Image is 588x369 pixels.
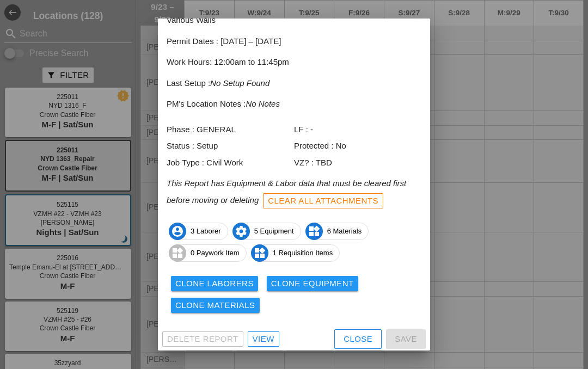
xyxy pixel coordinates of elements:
span: 0 Paywork Item [169,244,246,262]
button: Clone Laborers [171,276,258,291]
p: PM's Location Notes : [167,98,421,110]
i: widgets [169,244,186,262]
a: View [248,331,279,347]
div: VZ? : TBD [294,157,421,169]
button: Close [334,329,382,349]
p: Work Hours: 12:00am to 11:45pm [167,56,421,69]
div: Clone Materials [175,299,255,312]
button: Clone Materials [171,298,260,313]
i: widgets [305,223,323,240]
div: Clear All Attachments [268,195,378,207]
div: Status : Setup [167,140,294,152]
span: 5 Equipment [233,223,301,240]
i: No Notes [246,99,280,108]
div: LF : - [294,124,421,136]
div: View [253,333,274,346]
button: Clone Equipment [267,276,358,291]
span: 6 Materials [306,223,369,240]
i: No Setup Found [210,78,269,88]
span: 3 Laborer [169,223,228,240]
p: Various Walls [167,14,421,27]
div: Job Type : Civil Work [167,157,294,169]
p: Permit Dates : [DATE] – [DATE] [167,35,421,48]
div: Close [344,333,372,346]
i: account_circle [169,223,186,240]
i: widgets [251,244,268,262]
div: Clone Laborers [175,278,254,290]
i: settings [232,223,250,240]
div: Phase : GENERAL [167,124,294,136]
button: Clear All Attachments [263,193,383,208]
span: 1 Requisition Items [252,244,340,262]
div: Protected : No [294,140,421,152]
i: This Report has Equipment & Labor data that must be cleared first before moving or deleting [167,179,406,204]
div: Clone Equipment [271,278,354,290]
p: Last Setup : [167,77,421,90]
